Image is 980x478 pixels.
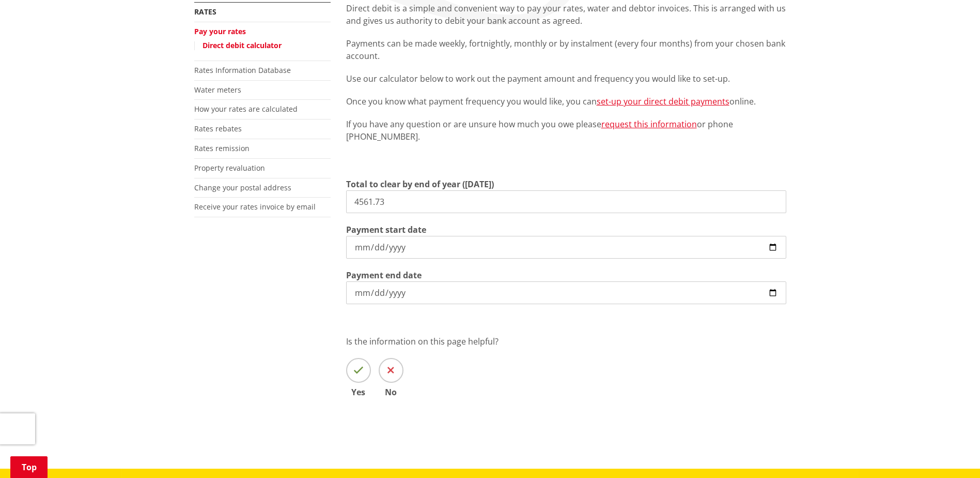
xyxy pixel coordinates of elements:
[379,388,403,396] span: No
[346,178,494,190] label: Total to clear by end of year ([DATE])
[194,163,265,173] a: Property revaluation
[194,85,241,95] a: Water meters
[194,104,298,114] a: How your rates are calculated
[932,435,970,472] iframe: Messenger Launcher
[346,223,426,236] label: Payment start date
[346,37,786,62] p: Payments can be made weekly, fortnightly, monthly or by instalment (every four months) from your ...
[10,456,48,478] a: Top
[346,95,786,108] p: Once you know what payment frequency you would like, you can online.
[601,118,697,130] a: request this information
[346,269,422,281] label: Payment end date
[597,96,729,107] a: set-up your direct debit payments
[194,143,250,153] a: Rates remission
[194,7,216,17] a: Rates
[346,2,786,27] p: Direct debit is a simple and convenient way to pay your rates, water and debtor invoices. This is...
[346,388,371,396] span: Yes
[194,65,291,75] a: Rates Information Database
[346,72,786,85] p: Use our calculator below to work out the payment amount and frequency you would like to set-up.
[346,118,786,143] p: If you have any question or are unsure how much you owe please or phone [PHONE_NUMBER].
[194,202,316,212] a: Receive your rates invoice by email
[194,26,246,36] a: Pay your rates
[194,183,291,192] a: Change your postal address
[346,335,786,348] p: Is the information on this page helpful?
[203,40,282,50] a: Direct debit calculator
[194,124,242,133] a: Rates rebates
